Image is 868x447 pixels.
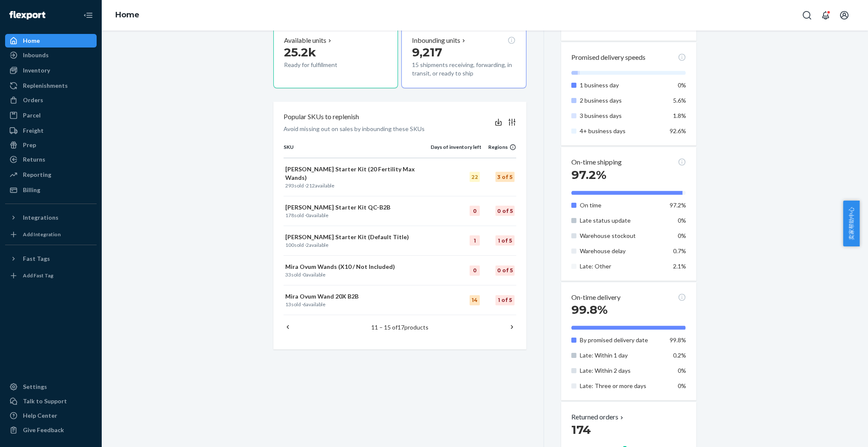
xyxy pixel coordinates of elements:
a: Orders [5,93,97,107]
span: 174 [571,422,591,437]
p: On time [580,201,663,210]
div: Help Center [23,411,57,420]
p: Mira Ovum Wand 20X B2B [285,292,429,301]
p: Ready for fulfillment [284,61,362,69]
span: 99.8% [670,336,686,344]
div: Add Integration [23,231,61,238]
span: 9,217 [412,45,442,59]
div: Settings [23,383,47,391]
p: sold · available [285,182,429,189]
div: 0 of 5 [495,265,515,276]
p: Late: Within 2 days [580,366,663,375]
span: 99.8% [571,302,608,317]
span: 5.6% [673,97,686,104]
span: 1.8% [673,112,686,119]
button: Available units25.2kReady for fulfillment [273,24,398,88]
p: Available units [284,36,326,45]
span: 178 [285,212,294,218]
div: 3 of 5 [495,172,515,182]
div: Billing [23,186,40,194]
span: 17 [398,324,404,331]
div: Add Fast Tag [23,272,53,279]
p: Inbounding units [412,36,460,45]
span: 0 [303,271,306,278]
p: 11 – 15 of products [371,323,428,332]
a: Returns [5,153,97,166]
a: Home [5,34,97,47]
p: 3 business days [580,112,663,120]
a: Freight [5,124,97,137]
p: Late: Three or more days [580,382,663,390]
p: [PERSON_NAME] Starter Kit (20 Fertility Max Wands) [285,165,429,182]
a: Add Integration [5,228,97,241]
p: Warehouse stockout [580,232,663,240]
th: Days of inventory left [431,143,481,158]
button: Fast Tags [5,252,97,265]
span: 13 [285,301,291,307]
p: Promised delivery speeds [571,53,645,62]
div: Replenishments [23,81,68,90]
div: Inventory [23,66,50,75]
th: SKU [284,143,431,158]
span: 0% [678,232,686,239]
p: sold · available [285,241,429,249]
p: Late: Within 1 day [580,351,663,360]
span: 33 [285,271,291,278]
span: 2 [306,242,309,248]
div: 1 of 5 [495,295,515,305]
div: Regions [481,143,516,151]
button: Open notifications [817,7,834,24]
div: 22 [470,172,480,182]
button: Returned orders [571,412,625,422]
div: Reporting [23,170,51,179]
div: Give Feedback [23,426,64,434]
a: Reporting [5,168,97,182]
a: Add Fast Tag [5,269,97,282]
p: 2 business days [580,96,663,105]
span: 97.2% [670,201,686,209]
button: Close Navigation [80,7,97,24]
button: Open Search Box [798,7,815,24]
span: 293 [285,182,294,189]
a: Inventory [5,64,97,77]
span: 0% [678,217,686,224]
span: 2.1% [673,263,686,270]
button: Give Feedback [5,423,97,437]
button: Integrations [5,211,97,224]
div: 1 of 5 [495,235,515,246]
p: sold · available [285,301,429,308]
p: 4+ business days [580,127,663,135]
p: sold · available [285,212,429,219]
p: Mira Ovum Wands (X10 / Not Included) [285,263,429,271]
p: Late: Other [580,262,663,271]
p: [PERSON_NAME] Starter Kit (Default Title) [285,233,429,241]
div: Freight [23,126,44,135]
a: Help Center [5,409,97,422]
a: Home [115,10,139,20]
ol: breadcrumbs [108,3,146,28]
span: 0% [678,382,686,389]
button: Open account menu [836,7,853,24]
p: On-time delivery [571,293,620,302]
div: Home [23,36,40,45]
div: 1 [470,235,480,246]
span: 25.2k [284,45,316,59]
div: 0 [470,206,480,216]
div: Returns [23,155,45,164]
a: Prep [5,138,97,152]
a: Parcel [5,109,97,122]
div: Prep [23,141,36,149]
p: sold · available [285,271,429,278]
button: 卖家帮助中心 [843,201,860,246]
p: Late status update [580,216,663,225]
p: On-time shipping [571,157,622,167]
div: 0 [470,265,480,276]
a: Talk to Support [5,394,97,408]
p: Avoid missing out on sales by inbounding these SKUs [284,125,425,133]
p: [PERSON_NAME] Starter Kit QC-B2B [285,203,429,212]
span: 0.2% [673,352,686,359]
span: 0.7% [673,247,686,254]
div: Talk to Support [23,397,67,405]
a: Settings [5,380,97,394]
